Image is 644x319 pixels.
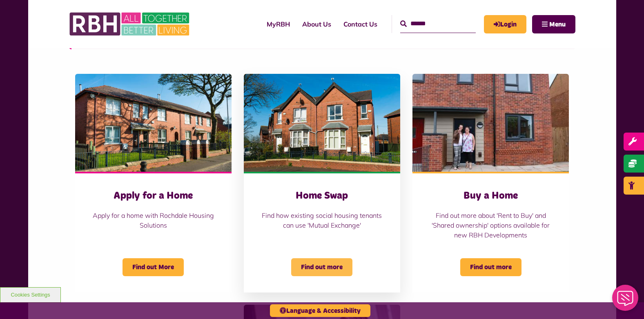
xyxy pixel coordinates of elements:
[412,74,569,172] img: Longridge Drive Keys
[532,15,575,33] button: Navigation
[244,74,400,292] a: Home Swap Find how existing social housing tenants can use 'Mutual Exchange' Find out more
[91,210,215,230] p: Apply for a home with Rochdale Housing Solutions
[400,15,476,33] input: Search
[123,258,184,276] span: Find out More
[91,190,215,202] h3: Apply for a Home
[291,258,352,276] span: Find out more
[484,15,526,33] a: MyRBH
[549,21,566,28] span: Menu
[270,304,370,317] button: Language & Accessibility
[75,74,232,292] a: Belton Avenue Apply for a Home Apply for a home with Rochdale Housing Solutions Find out More - o...
[75,74,232,172] img: Belton Avenue
[337,13,383,35] a: Contact Us
[607,282,644,319] iframe: Netcall Web Assistant for live chat
[296,13,337,35] a: About Us
[260,190,384,202] h3: Home Swap
[69,8,192,40] img: RBH
[429,210,553,240] p: Find out more about 'Rent to Buy' and 'Shared ownership' options available for new RBH Developments
[429,190,553,202] h3: Buy a Home
[460,258,521,276] span: Find out more
[260,210,384,230] p: Find how existing social housing tenants can use 'Mutual Exchange'
[412,74,569,292] a: Buy a Home Find out more about 'Rent to Buy' and 'Shared ownership' options available for new RBH...
[244,74,400,172] img: Belton Ave 07
[261,13,296,35] a: MyRBH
